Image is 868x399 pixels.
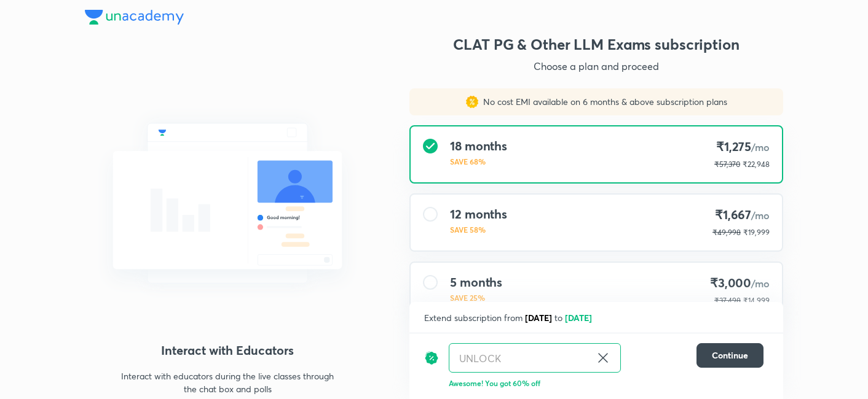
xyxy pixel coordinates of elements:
img: Company Logo [85,10,184,25]
img: sales discount [466,96,478,108]
span: ₹22,948 [743,160,770,169]
h4: 12 months [450,207,507,222]
p: To be paid as a one-time payment [400,330,793,339]
span: /mo [751,141,770,153]
span: ₹19,999 [743,228,770,237]
h4: ₹1,667 [712,207,770,223]
p: SAVE 68% [450,156,507,167]
input: Have a referral code? [449,344,591,373]
h3: CLAT PG & Other LLM Exams subscription [409,34,783,54]
h4: 5 months [450,275,502,290]
span: /mo [751,277,770,290]
p: Interact with educators during the live classes through the chat box and polls [120,370,334,395]
p: Choose a plan and proceed [409,59,783,74]
p: ₹49,998 [712,227,741,238]
span: Continue [712,349,748,362]
img: chat_with_educator_6cb3c64761.svg [85,96,370,310]
h4: 18 months [450,139,507,153]
h4: Interact with Educators [85,341,370,360]
h4: ₹1,275 [714,139,770,155]
p: ₹37,498 [714,295,741,306]
p: SAVE 25% [450,292,502,303]
p: SAVE 58% [450,224,507,235]
p: ₹57,370 [714,159,740,170]
p: Awesome! You got 60% off [449,378,763,389]
button: Continue [696,343,763,368]
img: discount [424,343,439,373]
h4: ₹3,000 [710,275,770,292]
p: No cost EMI available on 6 months & above subscription plans [478,96,727,108]
span: [DATE] [565,312,592,323]
span: /mo [751,209,770,222]
span: [DATE] [525,312,552,323]
span: Extend subscription from to [424,312,594,323]
span: ₹14,999 [743,296,770,305]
